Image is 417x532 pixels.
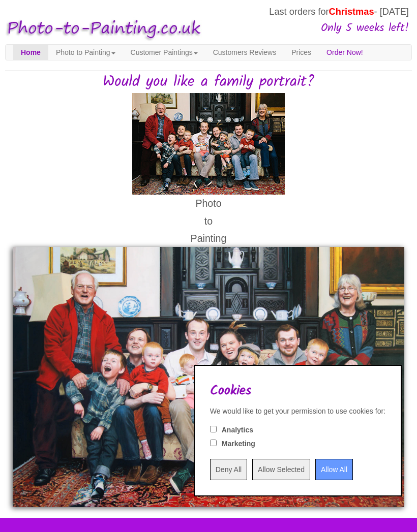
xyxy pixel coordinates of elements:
img: Oil painting of a family [13,247,404,507]
label: Analytics [222,425,253,435]
a: Customer Paintings [123,45,205,60]
label: Marketing [222,439,255,449]
a: Order Now! [319,45,371,60]
input: Deny All [210,459,247,480]
a: Photo to Painting [48,45,123,60]
span: Christmas [329,7,374,17]
p: to [13,212,404,230]
h3: Only 5 weeks left! [205,22,409,35]
a: Home [13,45,48,60]
input: Allow All [315,459,353,480]
div: We would like to get your permission to use cookies for: [210,406,385,416]
p: Photo [13,195,404,212]
p: Painting [13,230,404,247]
input: Allow Selected [252,459,310,480]
h1: Would you like a family portrait? [5,74,412,90]
span: Last orders for - [DATE] [269,7,409,17]
a: Prices [284,45,319,60]
a: Customers Reviews [205,45,284,60]
h2: Cookies [210,384,385,398]
img: Photo of a family [132,93,285,195]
